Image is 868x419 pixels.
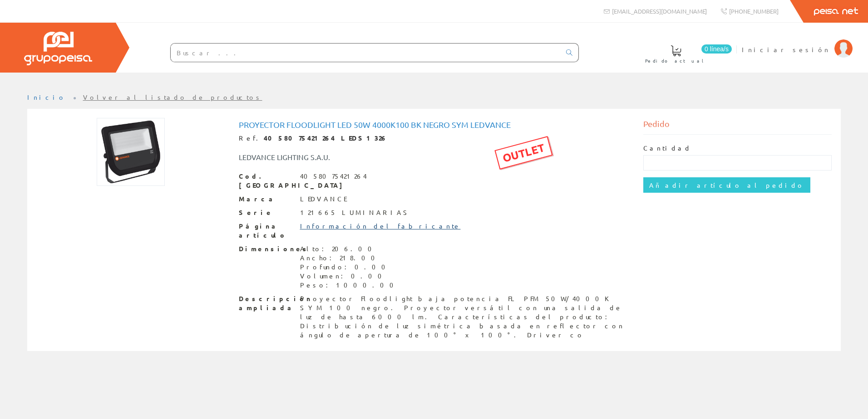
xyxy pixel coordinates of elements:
[742,38,853,46] a: Iniciar sesión
[300,208,411,217] div: 121665 LUMINARIAS
[300,281,399,290] div: Peso: 1000.00
[239,208,293,217] span: Serie
[645,56,707,65] span: Pedido actual
[239,195,293,204] span: Marca
[24,32,92,65] img: Grupo Peisa
[300,222,461,230] a: Información del fabricante
[643,177,810,193] input: Añadir artículo al pedido
[264,134,387,142] strong: 4058075421264 LEDS1326
[239,244,293,253] span: Dimensiones
[300,244,399,253] div: Alto: 206.00
[239,120,630,129] h1: Proyector floodlight led 50w 4000k100 BK negro sym Ledvance
[643,144,691,153] label: Cantidad
[300,294,630,340] div: Proyector Floodlight baja potencia FL PFM 50W/4000K SYM 100 negro. Proyector versátil con una sal...
[300,263,399,272] div: Profundo: 0.00
[701,44,732,54] span: 0 línea/s
[27,93,66,101] a: Inicio
[239,294,293,312] span: Descripción ampliada
[729,7,779,15] span: [PHONE_NUMBER]
[300,253,399,263] div: Ancho: 218.00
[300,172,367,181] div: 4058075421264
[300,272,399,281] div: Volumen: 0.00
[300,195,346,204] div: LEDVANCE
[239,172,293,190] span: Cod. [GEOGRAPHIC_DATA]
[171,44,561,62] input: Buscar ...
[742,45,830,54] span: Iniciar sesión
[232,152,468,162] div: LEDVANCE LIGHTING S.A.U.
[643,118,832,135] div: Pedido
[612,7,707,15] span: [EMAIL_ADDRESS][DOMAIN_NAME]
[97,118,165,186] img: Foto artículo Proyector floodlight led 50w 4000k100 BK negro sym Ledvance (150x150)
[239,222,293,240] span: Página artículo
[239,134,630,143] div: Ref.
[83,93,262,101] a: Volver al listado de productos
[495,136,553,170] div: OUTLET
